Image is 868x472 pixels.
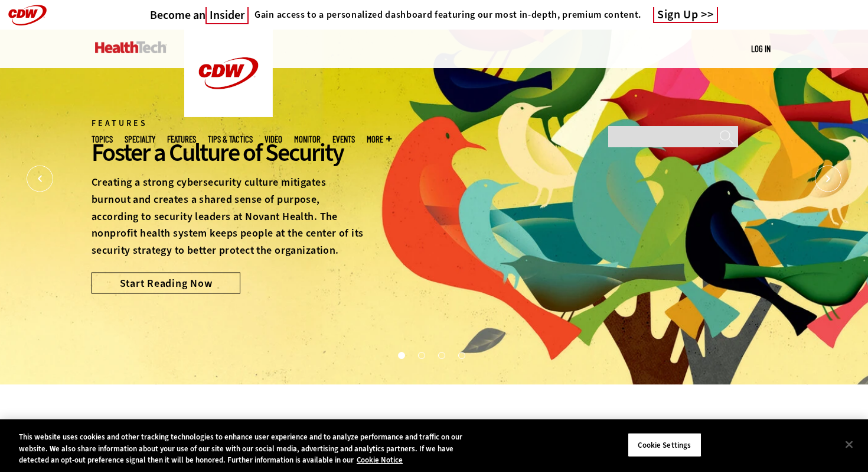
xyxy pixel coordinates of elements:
[125,135,155,144] span: Specialty
[751,43,771,54] a: Log in
[167,135,196,144] a: Features
[249,9,641,21] a: Gain access to a personalized dashboard featuring our most in-depth, premium content.
[294,135,321,144] a: MonITor
[254,9,641,21] h4: Gain access to a personalized dashboard featuring our most in-depth, premium content.
[27,166,53,192] button: Prev
[205,7,249,24] span: Insider
[628,432,701,457] button: Cookie Settings
[184,108,273,120] a: CDW
[653,7,718,23] a: Sign Up
[208,135,253,144] a: Tips & Tactics
[438,352,444,358] button: 3 of 4
[367,135,391,144] span: More
[92,135,113,144] span: Topics
[815,166,841,192] button: Next
[184,30,273,117] img: Home
[418,352,424,358] button: 2 of 4
[398,352,404,358] button: 1 of 4
[95,41,167,53] img: Home
[458,352,464,358] button: 4 of 4
[751,43,771,55] div: User menu
[92,137,366,169] div: Foster a Culture of Security
[357,455,403,465] a: More information about your privacy
[150,8,249,22] h3: Become an
[332,135,355,144] a: Events
[92,272,240,293] a: Start Reading Now
[836,431,862,457] button: Close
[92,174,366,259] p: Creating a strong cybersecurity culture mitigates burnout and creates a shared sense of purpose, ...
[150,8,249,22] a: Become anInsider
[265,135,282,144] a: Video
[19,431,478,466] div: This website uses cookies and other tracking technologies to enhance user experience and to analy...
